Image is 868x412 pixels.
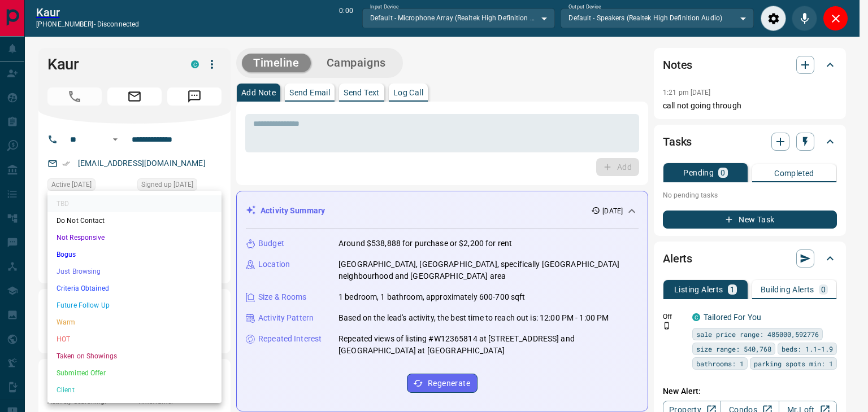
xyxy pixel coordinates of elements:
li: Taken on Showings [47,348,222,365]
li: Just Browsing [47,263,222,280]
li: Future Follow Up [47,297,222,314]
li: Client [47,382,222,398]
li: Submitted Offer [47,365,222,382]
li: Not Responsive [47,229,222,246]
li: HOT [47,331,222,348]
li: Bogus [47,246,222,263]
li: Criteria Obtained [47,280,222,297]
li: Do Not Contact [47,212,222,229]
li: Warm [47,314,222,331]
